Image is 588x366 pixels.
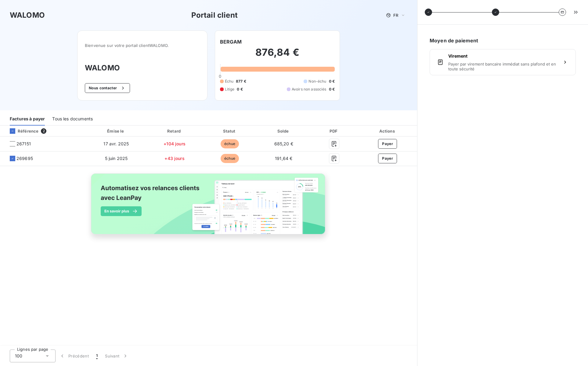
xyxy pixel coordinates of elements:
[258,128,309,134] div: Solde
[274,141,293,146] span: 685,20 €
[85,43,200,48] span: Bienvenue sur votre portail client WALOMO .
[85,170,332,245] img: banner
[92,350,101,362] button: 1
[329,87,335,92] span: 0 €
[329,79,335,84] span: 0 €
[292,87,326,92] span: Avoirs non associés
[225,87,235,92] span: Litige
[448,62,557,71] span: Payer par virement bancaire immédiat sans plafond et en toute sécurité
[164,156,184,161] span: +43 jours
[87,128,145,134] div: Émise le
[56,350,92,362] button: Précédent
[85,62,200,73] h3: WALOMO
[191,10,238,21] h3: Portail client
[312,128,357,134] div: PDF
[237,87,243,92] span: 0 €
[275,156,292,161] span: 191,64 €
[15,353,22,359] span: 100
[5,128,38,134] div: Référence
[16,155,33,162] span: 269695
[41,128,46,134] span: 2
[359,128,416,134] div: Actions
[105,156,128,161] span: 5 juin 2025
[378,139,397,149] button: Payer
[10,10,45,21] h3: WALOMO
[52,113,93,126] div: Tous les documents
[430,37,576,44] h6: Moyen de paiement
[221,154,239,163] span: échue
[221,139,239,148] span: échue
[308,79,326,84] span: Non-échu
[16,141,31,147] span: 267151
[219,74,221,79] span: 0
[393,13,398,18] span: FR
[378,154,397,163] button: Payer
[103,141,129,146] span: 17 avr. 2025
[164,141,186,146] span: +104 jours
[225,79,234,84] span: Échu
[10,113,45,126] div: Factures à payer
[148,128,201,134] div: Retard
[101,350,132,362] button: Suivant
[448,53,557,59] span: Virement
[204,128,256,134] div: Statut
[220,38,242,45] h6: BERGAM
[96,353,98,359] span: 1
[85,83,130,93] button: Nous contacter
[220,46,335,65] h2: 876,84 €
[236,79,246,84] span: 877 €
